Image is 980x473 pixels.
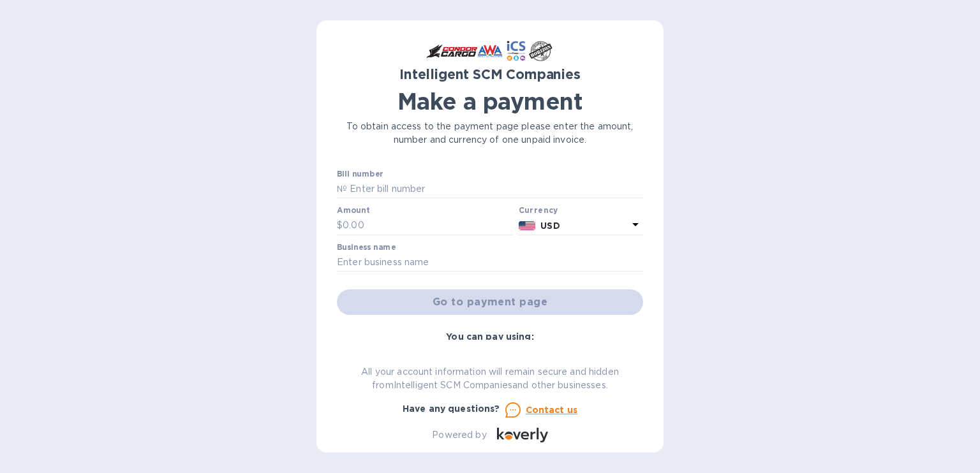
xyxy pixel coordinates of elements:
[446,331,533,342] b: You can pay using:
[519,205,558,215] b: Currency
[519,221,536,230] img: USD
[399,66,581,82] b: Intelligent SCM Companies
[403,404,500,414] b: Have any questions?
[337,207,369,215] label: Amount
[337,219,343,232] p: $
[337,182,347,196] p: №
[337,365,643,392] p: All your account information will remain secure and hidden from Intelligent SCM Companies and oth...
[337,88,643,115] h1: Make a payment
[347,180,643,199] input: Enter bill number
[343,216,514,235] input: 0.00
[337,253,643,272] input: Enter business name
[337,170,383,178] label: Bill number
[337,244,396,251] label: Business name
[540,221,560,231] b: USD
[337,120,643,147] p: To obtain access to the payment page please enter the amount, number and currency of one unpaid i...
[432,428,486,442] p: Powered by
[526,405,578,415] u: Contact us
